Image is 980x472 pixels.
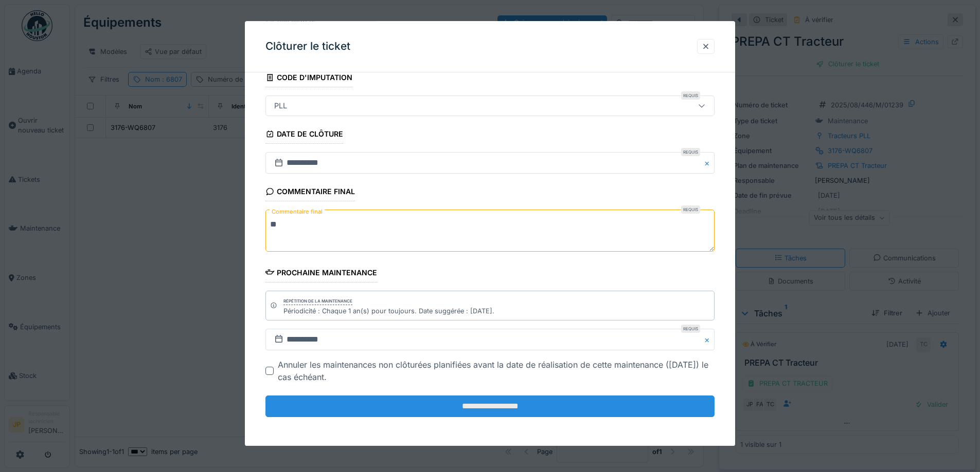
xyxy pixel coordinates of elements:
[265,127,343,144] div: Date de clôture
[703,153,715,174] button: Close
[270,206,325,219] label: Commentaire final
[283,306,494,316] div: Périodicité : Chaque 1 an(s) pour toujours. Date suggérée : [DATE].
[278,358,715,383] div: Annuler les maintenances non clôturées planifiées avant la date de réalisation de cette maintenan...
[703,329,715,350] button: Close
[270,101,291,112] div: PLL
[265,70,352,87] div: Code d'imputation
[681,148,700,157] div: Requis
[681,325,700,333] div: Requis
[283,298,352,305] div: Répétition de la maintenance
[681,92,700,100] div: Requis
[265,40,350,53] h3: Clôturer le ticket
[265,184,355,202] div: Commentaire final
[681,206,700,214] div: Requis
[265,265,377,282] div: Prochaine maintenance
